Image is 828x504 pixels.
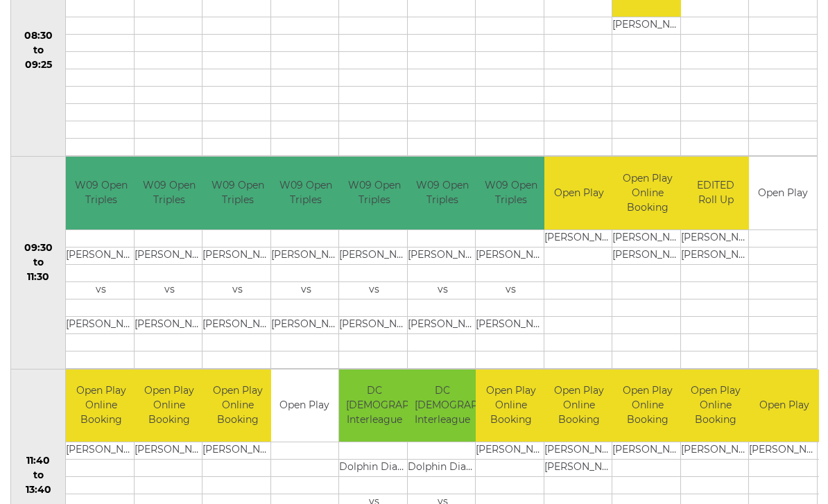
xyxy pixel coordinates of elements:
td: Dolphin Diamonds [408,460,478,477]
td: [PERSON_NAME] [681,229,751,247]
td: vs [66,281,136,299]
td: [PERSON_NAME] [135,442,205,460]
td: [PERSON_NAME] [271,316,341,333]
td: [PERSON_NAME] [612,442,682,460]
td: Open Play [544,157,614,229]
td: Open Play Online Booking [612,157,682,229]
td: 09:30 to 11:30 [11,157,66,370]
td: [PERSON_NAME] [544,442,614,460]
td: Open Play Online Booking [681,370,751,442]
td: [PERSON_NAME] [681,442,751,460]
td: vs [339,281,409,299]
td: W09 Open Triples [408,157,478,229]
td: vs [202,281,273,299]
td: [PERSON_NAME] [135,247,205,264]
td: Dolphin Diamonds [339,460,409,477]
td: [PERSON_NAME] [476,442,546,460]
td: [PERSON_NAME] [202,442,273,460]
td: [PERSON_NAME] [544,460,614,477]
td: [PERSON_NAME] [544,229,614,247]
td: [PERSON_NAME] [476,316,546,333]
td: vs [476,281,546,299]
td: [PERSON_NAME] [66,247,136,264]
td: [PERSON_NAME] [612,229,682,247]
td: [PERSON_NAME] [202,316,273,333]
td: [PERSON_NAME] [749,442,819,460]
td: [PERSON_NAME] [271,247,341,264]
td: W09 Open Triples [476,157,546,229]
td: [PERSON_NAME] [612,17,682,35]
td: [PERSON_NAME] [202,247,273,264]
td: Open Play Online Booking [544,370,614,442]
td: [PERSON_NAME] [408,316,478,333]
td: W09 Open Triples [339,157,409,229]
td: W09 Open Triples [271,157,341,229]
td: Open Play Online Booking [476,370,546,442]
td: W09 Open Triples [202,157,273,229]
td: [PERSON_NAME] [612,247,682,264]
td: [PERSON_NAME] [408,247,478,264]
td: Open Play [749,370,819,442]
td: [PERSON_NAME] [339,247,409,264]
td: W09 Open Triples [66,157,136,229]
td: Open Play Online Booking [135,370,205,442]
td: W09 Open Triples [135,157,205,229]
td: [PERSON_NAME] [681,247,751,264]
td: Open Play Online Booking [66,370,136,442]
td: Open Play Online Booking [612,370,682,442]
td: [PERSON_NAME] [66,316,136,333]
td: [PERSON_NAME] [135,316,205,333]
td: vs [408,281,478,299]
td: EDITED Roll Up [681,157,751,229]
td: [PERSON_NAME] [476,247,546,264]
td: Open Play Online Booking [202,370,273,442]
td: DC [DEMOGRAPHIC_DATA] Interleague [408,370,478,442]
td: [PERSON_NAME] [66,442,136,460]
td: vs [271,281,341,299]
td: Open Play [749,157,817,229]
td: vs [135,281,205,299]
td: DC [DEMOGRAPHIC_DATA] Interleague [339,370,409,442]
td: Open Play [271,370,339,442]
td: [PERSON_NAME] [339,316,409,333]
